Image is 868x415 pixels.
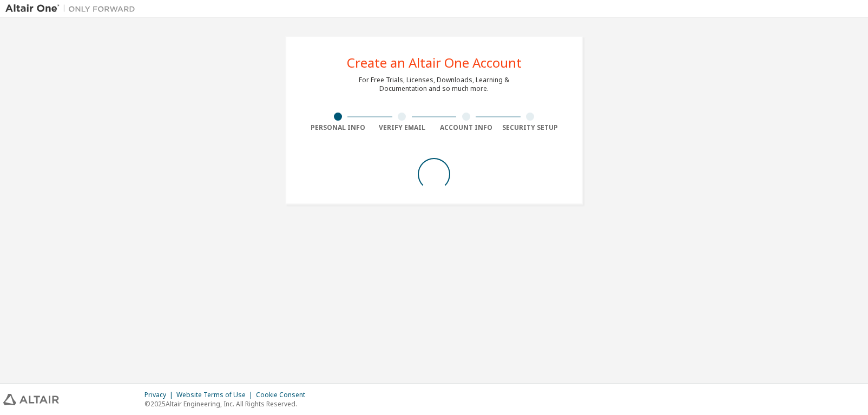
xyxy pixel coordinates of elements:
[5,3,141,14] img: Altair One
[176,391,256,399] div: Website Terms of Use
[347,56,522,69] div: Create an Altair One Account
[498,123,563,132] div: Security Setup
[3,394,59,405] img: altair_logo.svg
[434,123,498,132] div: Account Info
[144,399,312,409] p: © 2025 Altair Engineering, Inc. All Rights Reserved.
[359,76,509,93] div: For Free Trials, Licenses, Downloads, Learning & Documentation and so much more.
[306,123,370,132] div: Personal Info
[256,391,312,399] div: Cookie Consent
[144,391,176,399] div: Privacy
[370,123,435,132] div: Verify Email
